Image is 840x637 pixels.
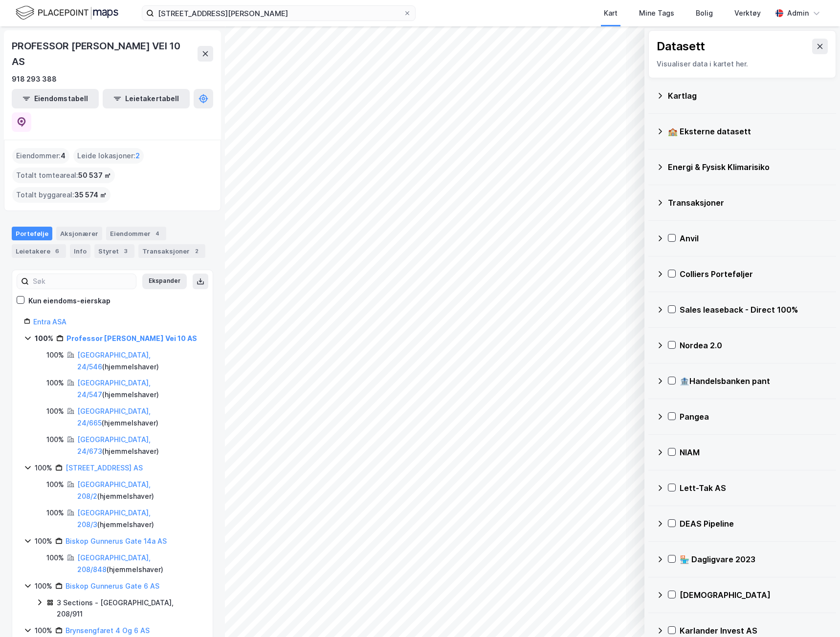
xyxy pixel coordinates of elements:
[12,187,111,203] div: Totalt byggareal :
[680,553,828,565] div: 🏪 Dagligvare 2023
[56,227,102,240] div: Aksjonærer
[680,482,828,494] div: Lett-Tak AS
[77,507,201,531] div: ( hjemmelshaver )
[791,590,840,637] iframe: Chat Widget
[791,590,840,637] div: Kontrollprogram for chat
[680,340,828,351] div: Nordea 2.0
[35,625,52,637] div: 100%
[680,589,828,601] div: [DEMOGRAPHIC_DATA]
[61,150,66,162] span: 4
[77,407,151,427] a: [GEOGRAPHIC_DATA], 24/665
[680,375,828,387] div: 🏦Handelsbanken pant
[12,38,198,69] div: PROFESSOR [PERSON_NAME] VEI 10 AS
[46,552,64,564] div: 100%
[135,150,140,162] span: 2
[734,7,761,19] div: Verktøy
[192,246,201,256] div: 2
[46,377,64,389] div: 100%
[106,227,166,240] div: Eiendommer
[94,244,134,258] div: Styret
[668,161,828,173] div: Energi & Fysisk Klimarisiko
[16,4,118,21] img: logo.f888ab2527a4732fd821a326f86c7f29.svg
[29,274,136,289] input: Søk
[70,244,90,258] div: Info
[35,535,52,547] div: 100%
[66,464,143,472] a: [STREET_ADDRESS] AS
[77,479,201,502] div: ( hjemmelshaver )
[66,537,167,545] a: Biskop Gunnerus Gate 14a AS
[680,233,828,244] div: Anvil
[66,626,150,635] a: Brynsengfaret 4 Og 6 AS
[657,39,705,54] div: Datasett
[121,246,131,256] div: 3
[153,229,162,238] div: 4
[657,58,828,70] div: Visualiser data i kartet her.
[77,480,151,500] a: [GEOGRAPHIC_DATA], 208/2
[77,351,151,371] a: [GEOGRAPHIC_DATA], 24/546
[680,625,828,637] div: Karlander Invest AS
[604,7,618,19] div: Kart
[142,274,187,289] button: Ekspander
[680,446,828,458] div: NIAM
[66,582,159,590] a: Biskop Gunnerus Gate 6 AS
[77,509,151,529] a: [GEOGRAPHIC_DATA], 208/3
[35,580,52,592] div: 100%
[77,435,151,455] a: [GEOGRAPHIC_DATA], 24/673
[639,7,674,19] div: Mine Tags
[12,244,66,258] div: Leietakere
[12,148,69,164] div: Eiendommer :
[46,405,64,417] div: 100%
[46,434,64,446] div: 100%
[680,304,828,316] div: Sales leaseback - Direct 100%
[668,126,828,137] div: 🏫 Eksterne datasett
[77,552,201,575] div: ( hjemmelshaver )
[28,295,111,307] div: Kun eiendoms-eierskap
[57,597,201,620] div: 3 Sections - [GEOGRAPHIC_DATA], 208/911
[696,7,713,19] div: Bolig
[46,507,64,519] div: 100%
[33,318,66,326] a: Entra ASA
[77,553,151,573] a: [GEOGRAPHIC_DATA], 208/848
[74,189,107,201] span: 35 574 ㎡
[77,349,201,373] div: ( hjemmelshaver )
[73,148,144,164] div: Leide lokasjoner :
[138,244,205,258] div: Transaksjoner
[680,518,828,530] div: DEAS Pipeline
[35,462,52,474] div: 100%
[77,405,201,429] div: ( hjemmelshaver )
[680,268,828,280] div: Colliers Porteføljer
[46,349,64,361] div: 100%
[787,7,809,19] div: Admin
[103,89,190,108] button: Leietakertabell
[46,479,64,490] div: 100%
[680,411,828,423] div: Pangea
[52,246,62,256] div: 6
[12,227,52,240] div: Portefølje
[12,73,57,85] div: 918 293 388
[668,90,828,102] div: Kartlag
[77,377,201,401] div: ( hjemmelshaver )
[35,333,53,344] div: 100%
[12,168,115,183] div: Totalt tomteareal :
[154,6,403,21] input: Søk på adresse, matrikkel, gårdeiere, leietakere eller personer
[668,197,828,209] div: Transaksjoner
[77,379,151,399] a: [GEOGRAPHIC_DATA], 24/547
[12,89,99,108] button: Eiendomstabell
[66,334,197,342] a: Professor [PERSON_NAME] Vei 10 AS
[77,434,201,457] div: ( hjemmelshaver )
[78,170,111,181] span: 50 537 ㎡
